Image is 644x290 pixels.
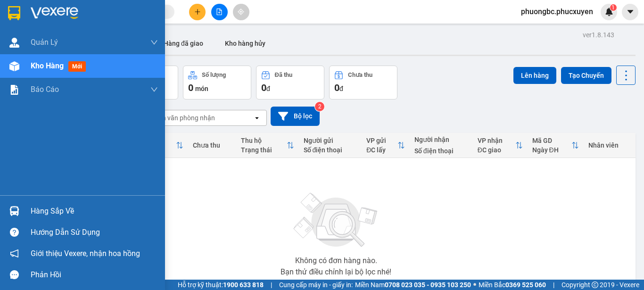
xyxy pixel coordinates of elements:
div: Chưa thu [193,141,231,149]
button: Lên hàng [513,67,556,84]
span: down [150,39,158,46]
span: món [195,85,208,92]
button: Số lượng0món [183,66,251,99]
span: 0 [261,82,266,93]
span: copyright [592,282,598,288]
span: Miền Bắc [479,280,546,290]
img: warehouse-icon [9,61,19,71]
div: Mã GD [532,137,572,144]
span: ⚪️ [473,283,476,287]
span: | [553,280,554,290]
span: phuongbc.phucxuyen [513,6,601,17]
span: đ [339,85,343,92]
strong: 0708 023 035 - 0935 103 250 [385,281,471,289]
button: Tạo Chuyến [561,67,611,84]
span: Miền Nam [355,280,471,290]
span: mới [68,61,86,72]
div: Ngày ĐH [532,146,572,154]
div: VP nhận [478,137,515,144]
button: Hàng đã giao [156,32,211,55]
sup: 2 [315,102,324,111]
span: | [271,280,272,290]
div: Nhân viên [588,141,630,149]
button: Chưa thu0đ [329,66,397,99]
span: Kho hàng hủy [225,40,265,47]
span: Quản Lý [31,36,58,48]
svg: open [253,114,261,122]
div: Người nhận [414,136,468,143]
button: file-add [211,4,228,20]
div: ver 1.8.143 [583,30,614,40]
span: 0 [188,82,193,93]
span: Kho hàng [31,61,64,70]
span: Cung cấp máy in - giấy in: [279,280,353,290]
span: Báo cáo [31,83,59,95]
th: Toggle SortBy [528,133,584,158]
div: Hàng sắp về [31,204,158,218]
span: 0 [334,82,339,93]
span: Hỗ trợ kỹ thuật: [178,280,264,290]
th: Toggle SortBy [362,133,410,158]
div: Bạn thử điều chỉnh lại bộ lọc nhé! [281,268,391,276]
sup: 1 [610,4,617,11]
div: VP gửi [366,137,397,144]
button: Bộ lọc [271,107,320,126]
div: Đã thu [275,72,292,78]
div: Chưa thu [348,72,372,78]
button: caret-down [622,4,638,20]
span: caret-down [626,8,635,16]
div: Thu hộ [241,137,287,144]
span: đ [266,85,270,92]
img: logo-vxr [8,6,20,20]
img: svg+xml;base64,PHN2ZyBjbGFzcz0ibGlzdC1wbHVnX19zdmciIHhtbG5zPSJodHRwOi8vd3d3LnczLm9yZy8yMDAwL3N2Zy... [289,187,383,253]
div: Số điện thoại [414,147,468,155]
th: Toggle SortBy [473,133,528,158]
div: ĐC lấy [366,146,397,154]
div: Không có đơn hàng nào. [295,257,377,265]
button: plus [189,4,206,20]
strong: 0369 525 060 [505,281,546,289]
img: icon-new-feature [605,8,613,16]
span: message [10,270,19,279]
span: plus [194,8,201,15]
div: ĐC giao [478,146,515,154]
th: Toggle SortBy [236,133,299,158]
div: Phản hồi [31,268,158,282]
strong: 1900 633 818 [223,281,264,289]
span: file-add [216,8,223,15]
span: Giới thiệu Vexere, nhận hoa hồng [31,248,140,259]
span: 1 [611,4,615,11]
img: warehouse-icon [9,206,19,216]
span: aim [238,8,244,15]
div: Người gửi [304,137,357,144]
div: Trạng thái [241,146,287,154]
button: aim [233,4,249,20]
div: Chọn văn phòng nhận [150,113,215,123]
img: warehouse-icon [9,38,19,48]
img: solution-icon [9,85,19,95]
span: notification [10,249,19,258]
div: Số điện thoại [304,146,357,154]
div: Hướng dẫn sử dụng [31,225,158,240]
div: Số lượng [202,72,226,78]
span: down [150,86,158,93]
button: Đã thu0đ [256,66,324,99]
span: question-circle [10,228,19,237]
